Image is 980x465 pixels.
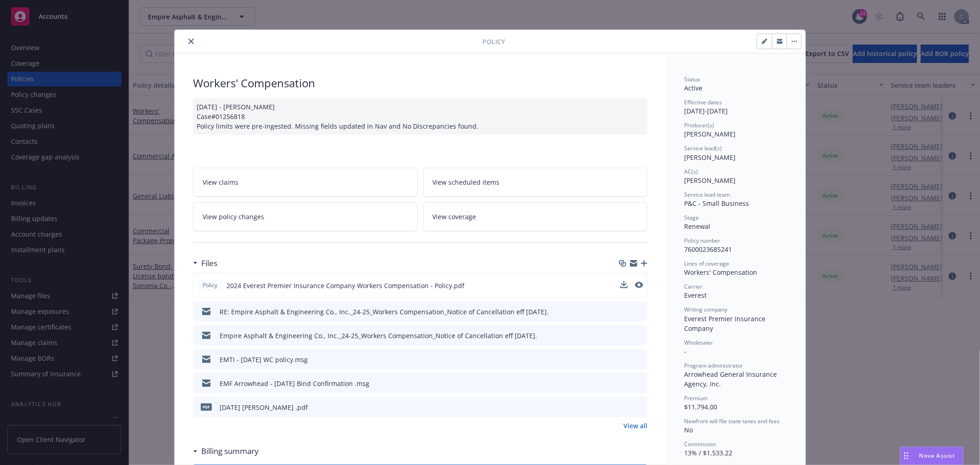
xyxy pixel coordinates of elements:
span: View scheduled items [433,177,500,187]
button: download file [621,331,628,340]
span: Arrowhead General Insurance Agency, Inc. [684,370,779,388]
span: - [684,347,686,356]
span: No [684,425,693,434]
span: AC(s) [684,168,698,176]
a: View all [623,421,647,431]
a: View scheduled items [423,168,648,197]
span: Service lead team [684,191,730,198]
span: View coverage [433,212,476,221]
h3: Billing summary [201,445,259,457]
span: Effective dates [684,98,722,106]
div: EMTI - [DATE] WC policy.msg [220,355,308,364]
div: Workers' Compensation [193,75,647,91]
span: View claims [203,177,238,187]
button: preview file [635,307,644,317]
span: Service lead(s) [684,144,722,152]
span: $11,794.00 [684,403,717,411]
div: [DATE] - [PERSON_NAME] Case#01256818 Policy limits were pre-ingested. Missing fields updated in N... [193,98,647,135]
button: preview file [635,282,643,288]
button: download file [621,379,628,388]
button: download file [620,281,628,288]
span: Active [684,84,702,92]
span: Everest Premier Insurance Company [684,314,767,333]
span: Policy [201,281,219,289]
div: Billing summary [193,445,259,457]
span: Premium [684,394,708,402]
div: Empire Asphalt & Engineering Co., Inc._24-25_Workers Compensation_Notice of Cancellation eff [DATE]. [220,331,537,340]
a: View policy changes [193,202,418,231]
button: close [186,36,197,47]
div: EMF Arrowhead - [DATE] Bind Confirmation .msg [220,379,369,388]
span: Lines of coverage [684,260,729,267]
button: preview file [635,355,644,364]
button: download file [620,281,628,290]
span: Workers' Compensation [684,268,757,277]
span: Policy [482,37,505,46]
button: preview file [635,379,644,388]
h3: Files [201,257,217,269]
button: download file [621,307,628,317]
button: Nova Assist [900,447,963,465]
span: Policy number [684,237,720,244]
button: preview file [635,281,643,290]
button: preview file [635,403,644,412]
span: P&C - Small Business [684,199,749,208]
button: preview file [635,331,644,340]
span: Stage [684,214,699,221]
span: [PERSON_NAME] [684,130,736,138]
span: Wholesaler [684,339,713,346]
span: Commission [684,440,716,448]
a: View coverage [423,202,648,231]
div: [DATE] - [DATE] [684,98,787,116]
span: Producer(s) [684,121,714,129]
span: Renewal [684,222,710,231]
span: [PERSON_NAME] [684,176,736,185]
span: Writing company [684,306,727,313]
span: Everest [684,291,707,300]
span: View policy changes [203,212,264,221]
span: Newfront will file state taxes and fees [684,417,780,425]
a: View claims [193,168,418,197]
span: 2024 Everest Premier Insurance Company Workers Compensation - Policy.pdf [227,281,465,290]
div: Drag to move [901,447,912,465]
span: 13% / $1,533.22 [684,448,732,457]
span: 7600023685241 [684,245,732,254]
span: Carrier [684,283,702,290]
span: Program administrator [684,362,743,369]
span: Status [684,75,700,83]
button: download file [621,403,628,412]
span: pdf [201,403,212,410]
span: Nova Assist [919,452,956,459]
div: [DATE] [PERSON_NAME] .pdf [220,403,308,412]
span: [PERSON_NAME] [684,153,736,162]
div: Files [193,257,217,269]
button: download file [621,355,628,364]
div: RE: Empire Asphalt & Engineering Co., Inc._24-25_Workers Compensation_Notice of Cancellation eff ... [220,307,549,317]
